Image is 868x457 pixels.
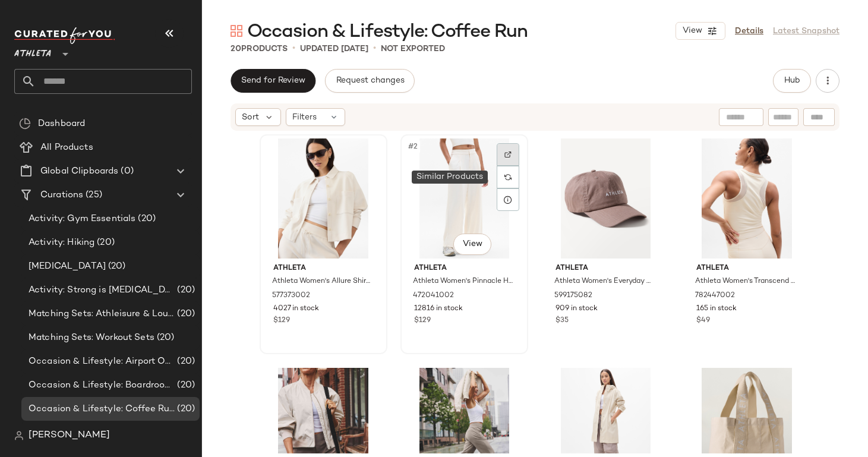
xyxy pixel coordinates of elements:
[135,212,156,226] span: (20)
[29,236,94,250] span: Activity: Hiking
[242,111,259,124] span: Sort
[175,355,195,368] span: (20)
[14,40,51,62] span: Athleta
[414,316,431,326] span: $129
[264,138,383,259] img: cn59368444.jpg
[94,236,115,250] span: (20)
[696,304,737,314] span: 165 in stock
[414,263,515,274] span: Athleta
[29,379,175,392] span: Occasion & Lifestyle: Boardroom to Barre
[414,304,463,314] span: 12816 in stock
[292,111,317,124] span: Filters
[14,27,115,44] img: cfy_white_logo.C9jOOHJF.svg
[504,174,512,181] img: svg%3e
[292,42,295,56] span: •
[247,20,528,44] span: Occasion & Lifestyle: Coffee Run
[546,138,665,259] img: cn59444836.jpg
[106,260,126,273] span: (20)
[682,26,702,36] span: View
[29,355,175,368] span: Occasion & Lifestyle: Airport Outfits
[231,43,288,55] div: Products
[504,151,512,158] img: svg%3e
[29,402,175,416] span: Occasion & Lifestyle: Coffee Run
[300,43,368,55] p: updated [DATE]
[413,291,454,301] span: 472041002
[373,42,376,56] span: •
[175,402,195,416] span: (20)
[29,212,135,226] span: Activity: Gym Essentials
[272,276,373,287] span: Athleta Women's Allure Shirt Jacket Bone Petite Size M
[29,331,154,345] span: Matching Sets: Workout Sets
[325,69,414,93] button: Request changes
[29,428,110,443] span: [PERSON_NAME]
[335,76,404,86] span: Request changes
[175,379,195,392] span: (20)
[773,69,811,93] button: Hub
[381,43,445,55] p: Not Exported
[40,141,93,155] span: All Products
[40,188,83,202] span: Curations
[175,283,195,297] span: (20)
[784,76,800,86] span: Hub
[687,138,806,259] img: cn59423545.jpg
[29,283,175,297] span: Activity: Strong is [MEDICAL_DATA]
[554,291,592,301] span: 599175082
[695,291,735,301] span: 782447002
[273,263,374,274] span: Athleta
[555,304,598,314] span: 909 in stock
[231,25,242,37] img: svg%3e
[735,25,763,37] a: Details
[695,276,796,287] span: Athleta Women's Transcend Racerback Mesh Tank Bone Size S
[231,45,241,53] span: 20
[453,234,491,255] button: View
[462,239,482,249] span: View
[83,188,102,202] span: (25)
[40,165,118,178] span: Global Clipboards
[554,276,655,287] span: Athleta Women's Everyday Cap Pyrite/White One Size
[413,276,513,287] span: Athleta Women's Pinnacle High Rise Trouser Bone Tall Size 8
[555,263,656,274] span: Athleta
[29,260,106,273] span: [MEDICAL_DATA]
[676,22,725,40] button: View
[555,316,569,326] span: $35
[175,307,195,321] span: (20)
[273,304,319,314] span: 4027 in stock
[696,263,797,274] span: Athleta
[29,307,175,321] span: Matching Sets: Athleisure & Lounge Sets
[154,331,175,345] span: (20)
[14,431,24,440] img: svg%3e
[231,69,315,93] button: Send for Review
[273,316,290,326] span: $129
[241,76,305,86] span: Send for Review
[118,165,133,178] span: (0)
[405,138,524,259] img: cn59195232.jpg
[696,316,710,326] span: $49
[272,291,310,301] span: 577373002
[407,141,420,153] span: #2
[19,118,31,130] img: svg%3e
[38,117,85,131] span: Dashboard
